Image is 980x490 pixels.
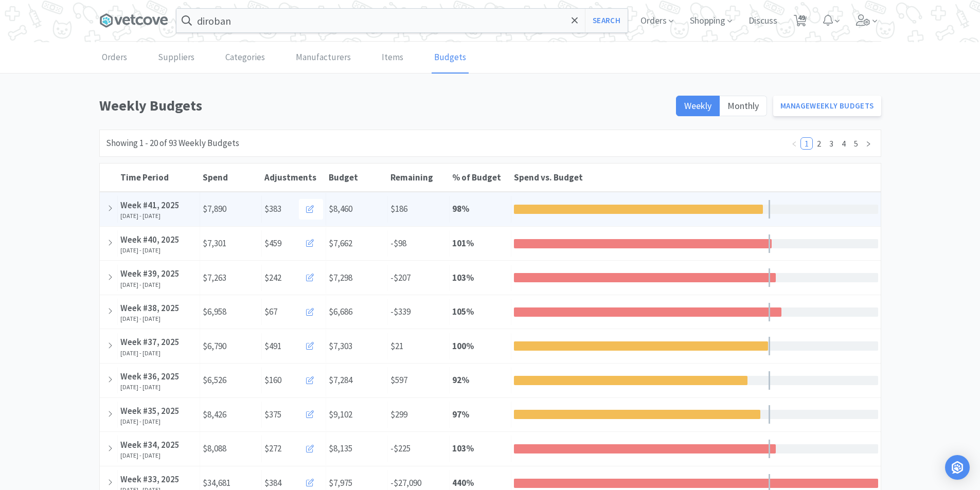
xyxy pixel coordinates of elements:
div: Open Intercom Messenger [945,455,970,480]
span: -$339 [390,306,411,317]
button: Search [585,9,628,32]
a: Budgets [432,42,469,74]
div: [DATE] - [DATE] [120,212,197,220]
li: Next Page [862,137,875,150]
h1: Weekly Budgets [99,94,670,117]
div: [DATE] - [DATE] [120,247,197,254]
span: $6,526 [203,373,226,387]
strong: 97 % [452,409,469,420]
a: Orders [99,42,130,74]
span: $7,298 [329,272,352,283]
span: $7,975 [329,477,352,488]
div: Week #41, 2025 [120,198,197,212]
li: 3 [825,137,838,150]
strong: 103 % [452,272,474,283]
span: $375 [264,408,281,422]
span: $6,790 [203,339,226,353]
strong: 98 % [452,203,469,214]
span: $299 [390,409,407,420]
span: $67 [264,305,277,319]
div: [DATE] - [DATE] [120,452,197,459]
div: Time Period [120,172,198,183]
a: ManageWeekly Budgets [773,96,881,116]
a: 49 [790,17,811,27]
span: -$207 [390,272,411,283]
a: 4 [838,138,849,149]
strong: 92 % [452,374,469,386]
div: Week #38, 2025 [120,301,197,315]
a: 2 [813,138,825,149]
li: 2 [813,137,825,150]
span: $8,135 [329,443,352,454]
span: $383 [264,202,281,216]
span: $7,301 [203,237,226,250]
strong: 440 % [452,477,474,488]
div: Spend vs. Budget [514,172,878,183]
div: [DATE] - [DATE] [120,281,197,288]
a: Suppliers [155,42,197,74]
input: Search by item, sku, manufacturer, ingredient, size... [176,9,628,32]
span: $34,681 [203,476,230,490]
li: 1 [800,137,813,150]
div: Week #35, 2025 [120,404,197,418]
div: % of Budget [452,172,509,183]
span: $9,102 [329,409,352,420]
strong: 103 % [452,443,474,454]
div: Budget [329,172,385,183]
strong: 105 % [452,306,474,317]
span: -$225 [390,443,411,454]
span: $459 [264,237,281,250]
span: $384 [264,476,281,490]
strong: 100 % [452,340,474,352]
i: icon: left [791,141,797,147]
div: [DATE] - [DATE] [120,384,197,391]
span: $272 [264,442,281,456]
div: [DATE] - [DATE] [120,315,197,322]
li: 4 [838,137,850,150]
li: Previous Page [788,137,800,150]
span: $21 [390,340,403,352]
span: $6,686 [329,306,352,317]
span: -$98 [390,238,406,249]
div: Spend [203,172,259,183]
a: Discuss [744,16,781,26]
div: Showing 1 - 20 of 93 Weekly Budgets [106,136,239,150]
div: Week #33, 2025 [120,473,197,486]
div: Week #39, 2025 [120,267,197,281]
div: Week #37, 2025 [120,335,197,349]
strong: 101 % [452,238,474,249]
span: $242 [264,271,281,285]
div: Week #36, 2025 [120,370,197,384]
div: [DATE] - [DATE] [120,350,197,357]
a: Manufacturers [293,42,353,74]
span: $491 [264,339,281,353]
span: $7,303 [329,340,352,352]
span: $160 [264,373,281,387]
li: 5 [850,137,862,150]
i: icon: right [865,141,871,147]
a: 1 [801,138,812,149]
span: Weekly [684,100,711,112]
a: Items [379,42,406,74]
span: $8,088 [203,442,226,456]
span: $8,426 [203,408,226,422]
a: Categories [223,42,268,74]
a: 5 [850,138,862,149]
span: $7,662 [329,238,352,249]
span: $6,958 [203,305,226,319]
div: [DATE] - [DATE] [120,418,197,425]
div: Remaining [390,172,447,183]
a: 3 [826,138,837,149]
span: -$27,090 [390,477,421,488]
span: $186 [390,203,407,214]
div: Week #40, 2025 [120,233,197,247]
span: Monthly [727,100,759,112]
span: $7,284 [329,374,352,386]
span: $7,263 [203,271,226,285]
div: Week #34, 2025 [120,438,197,452]
span: $597 [390,374,407,386]
span: $7,890 [203,202,226,216]
span: $8,460 [329,203,352,214]
span: Adjustments [264,172,316,183]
